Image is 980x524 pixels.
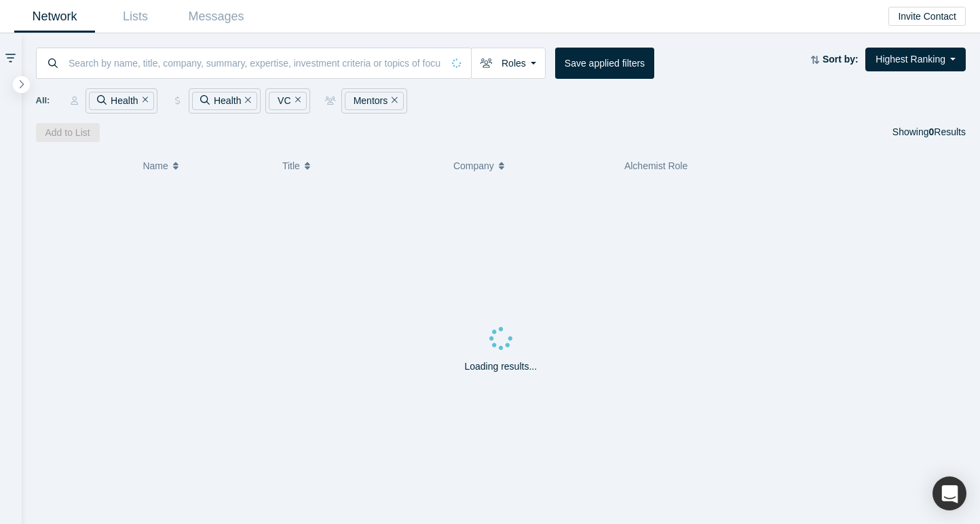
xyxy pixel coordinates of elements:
button: Remove Filter [291,93,301,109]
button: Highest Ranking [865,48,966,71]
span: Alchemist Role [624,160,687,171]
button: Company [453,152,610,180]
a: Network [14,1,95,33]
button: Invite Contact [888,7,966,26]
span: All: [36,94,50,107]
button: Remove Filter [138,93,149,109]
strong: Sort by: [823,54,859,65]
div: Health [192,92,257,110]
button: Title [282,152,439,180]
button: Remove Filter [388,93,398,109]
div: VC [269,92,307,110]
span: Company [453,152,494,180]
button: Save applied filters [555,48,654,79]
a: Messages [176,1,257,33]
div: Mentors [345,92,404,110]
a: Lists [95,1,176,33]
input: Search by name, title, company, summary, expertise, investment criteria or topics of focus [67,47,442,79]
div: Showing [892,123,966,142]
p: Loading results... [464,360,537,374]
button: Roles [471,48,546,79]
strong: 0 [929,126,935,137]
button: Name [143,152,268,180]
span: Results [929,126,966,137]
div: Health [89,92,154,110]
span: Name [143,152,168,180]
span: Title [282,152,300,180]
button: Remove Filter [241,93,251,109]
button: Add to List [36,123,100,142]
